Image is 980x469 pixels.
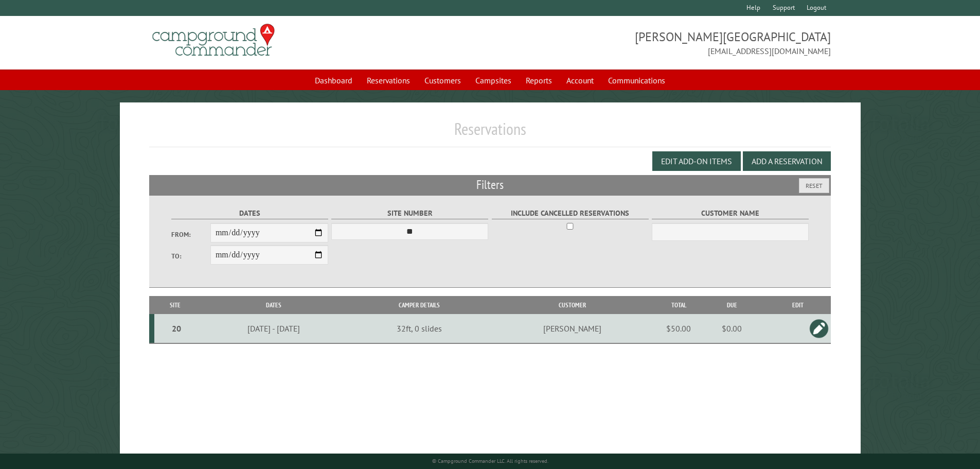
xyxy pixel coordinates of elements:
small: © Campground Commander LLC. All rights reserved. [432,458,548,464]
th: Customer [487,296,658,314]
label: Dates [171,207,328,219]
a: Reports [520,71,558,90]
label: Customer Name [652,207,809,219]
h1: Reservations [149,119,831,147]
th: Camper Details [351,296,487,314]
a: Communications [602,71,671,90]
a: Customers [418,71,467,90]
img: Campground Commander [149,20,278,60]
th: Total [658,296,699,314]
th: Dates [196,296,351,314]
td: 32ft, 0 slides [351,314,487,343]
td: $0.00 [699,314,764,343]
a: Dashboard [309,71,359,90]
div: 20 [158,323,194,334]
a: Account [560,71,600,90]
div: [DATE] - [DATE] [198,323,350,334]
th: Due [699,296,764,314]
label: To: [171,251,210,261]
label: Site Number [331,207,488,219]
th: Site [154,296,196,314]
button: Edit Add-on Items [652,151,741,171]
a: Reservations [361,71,416,90]
label: From: [171,230,210,239]
button: Reset [799,178,829,193]
td: $50.00 [658,314,699,343]
button: Add a Reservation [743,151,831,171]
span: [PERSON_NAME][GEOGRAPHIC_DATA] [EMAIL_ADDRESS][DOMAIN_NAME] [490,28,831,57]
label: Include Cancelled Reservations [492,207,649,219]
td: [PERSON_NAME] [487,314,658,343]
th: Edit [764,296,831,314]
a: Campsites [469,71,518,90]
h2: Filters [149,175,831,195]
